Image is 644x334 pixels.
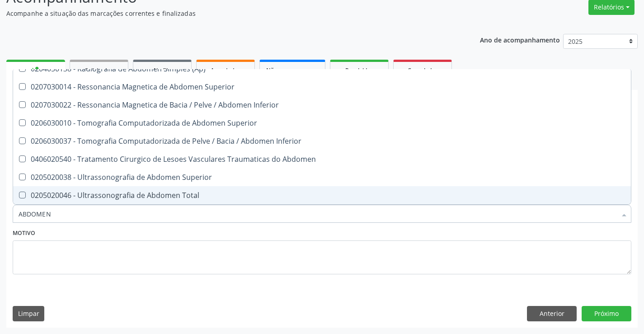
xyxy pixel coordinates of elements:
button: Anterior [527,306,577,321]
div: 0207030014 - Ressonancia Magnetica de Abdomen Superior [19,83,625,90]
label: Motivo [13,226,35,240]
div: 0406020540 - Tratamento Cirurgico de Lesoes Vasculares Traumaticas do Abdomen [19,155,625,163]
div: 0206030010 - Tomografia Computadorizada de Abdomen Superior [19,119,625,127]
span: Na fila [154,66,171,74]
div: 0205020038 - Ultrassonografia de Abdomen Superior [19,174,625,181]
button: Próximo [582,306,631,321]
div: 0207030022 - Ressonancia Magnetica de Bacia / Pelve / Abdomen Inferior [19,101,625,108]
input: Buscar por procedimentos [19,205,616,223]
span: Não compareceram [266,66,319,74]
span: Solicitados [85,66,113,74]
div: 0205020046 - Ultrassonografia de Abdomen Total [19,192,625,199]
p: Acompanhe a situação das marcações correntes e finalizadas [6,9,448,18]
div: person_add [31,65,41,75]
span: Cancelados [408,66,438,74]
p: Ano de acompanhamento [480,34,560,45]
span: Agendados [211,66,240,74]
div: 0206030037 - Tomografia Computadorizada de Pelve / Bacia / Abdomen Inferior [19,137,625,145]
span: Resolvidos [345,66,373,74]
